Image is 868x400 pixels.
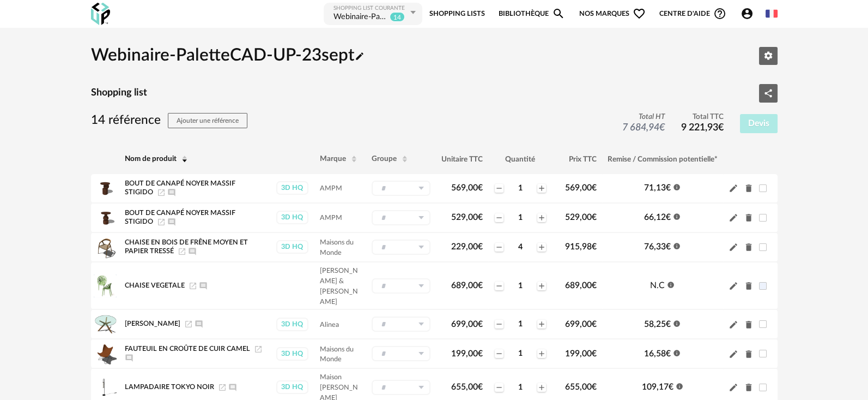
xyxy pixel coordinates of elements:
[372,278,430,294] div: Sélectionner un groupe
[659,7,726,20] span: Centre d'aideHelp Circle Outline icon
[495,320,503,329] span: Minus icon
[94,376,117,399] img: Product pack shot
[125,239,248,254] span: Chaise en bois de frêne moyen et papier tressé
[167,189,176,195] span: Ajouter un commentaire
[642,383,673,391] span: 109,17
[499,2,565,26] a: BibliothèqueMagnify icon
[254,346,263,353] a: Launch icon
[372,240,430,255] div: Sélectionner un groupe
[372,181,430,196] div: Sélectionner un groupe
[673,348,681,357] span: Information icon
[505,183,536,193] div: 1
[478,349,483,358] span: €
[94,313,117,336] img: Product pack shot
[355,47,365,64] span: Pencil icon
[372,210,430,225] div: Sélectionner un groupe
[676,381,683,390] span: Information icon
[505,242,536,252] div: 4
[228,384,237,390] span: Ajouter un commentaire
[673,319,681,327] span: Information icon
[592,242,597,251] span: €
[372,346,430,361] div: Sélectionner un groupe
[94,236,117,259] img: Product pack shot
[125,321,180,327] span: [PERSON_NAME]
[276,318,308,331] div: 3D HQ
[666,320,671,329] span: €
[184,321,193,327] span: Launch icon
[729,183,738,193] span: Pencil icon
[537,320,546,329] span: Plus icon
[644,213,671,222] span: 66,12
[478,242,483,251] span: €
[390,12,405,22] sup: 14
[320,267,358,305] span: [PERSON_NAME] & [PERSON_NAME]
[565,383,597,391] span: 655,00
[189,282,197,289] a: Launch icon
[744,382,754,392] span: Delete icon
[91,87,147,99] h4: Shopping list
[218,384,227,390] a: Launch icon
[748,119,769,128] span: Devis
[276,347,308,361] div: 3D HQ
[333,12,387,23] div: Webinaire-PaletteCAD-UP-23sept
[592,320,597,329] span: €
[644,242,671,251] span: 76,33
[178,248,186,254] span: Launch icon
[666,242,671,251] span: €
[125,282,185,289] span: Chaise Vegetale
[553,145,602,174] th: Prix TTC
[759,84,778,103] button: Share Variant icon
[195,321,203,327] span: Ajouter un commentaire
[276,380,308,394] div: 3D HQ
[729,212,738,223] span: Pencil icon
[451,213,483,222] span: 529,00
[320,155,346,163] span: Marque
[579,2,646,26] span: Nos marques
[565,320,597,329] span: 699,00
[729,349,738,359] span: Pencil icon
[681,112,724,122] span: Total TTC
[451,281,483,290] span: 689,00
[592,349,597,358] span: €
[276,211,308,224] div: 3D HQ
[633,7,646,20] span: Heart Outline icon
[729,319,738,330] span: Pencil icon
[644,320,671,329] span: 58,25
[125,180,235,195] span: Bout De Canapé Noyer Massif Stigido
[565,349,597,358] span: 199,00
[167,218,176,225] span: Ajouter un commentaire
[125,155,177,163] span: Nom de produit
[276,181,308,195] div: 3D HQ
[644,183,671,192] span: 71,13
[488,145,553,174] th: Quantité
[744,212,754,223] span: Delete icon
[763,88,773,97] span: Share Variant icon
[495,349,503,358] span: Minus icon
[91,3,110,25] img: OXP
[451,320,483,329] span: 699,00
[478,183,483,192] span: €
[505,319,536,329] div: 1
[157,189,166,195] a: Launch icon
[565,213,597,222] span: 529,00
[125,346,250,353] span: Fauteuil en croûte de cuir camel
[766,8,778,20] img: fr
[667,280,675,289] span: Information icon
[276,380,309,394] a: 3D HQ
[451,242,483,251] span: 229,00
[94,342,117,365] img: Product pack shot
[436,145,488,174] th: Unitaire TTC
[91,112,248,128] h3: 14 référence
[478,281,483,290] span: €
[659,123,665,133] span: €
[552,7,565,20] span: Magnify icon
[744,280,754,291] span: Delete icon
[320,185,342,192] span: AMPM
[495,282,503,290] span: Minus icon
[372,317,430,332] div: Sélectionner un groupe
[157,218,166,225] a: Launch icon
[451,349,483,358] span: 199,00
